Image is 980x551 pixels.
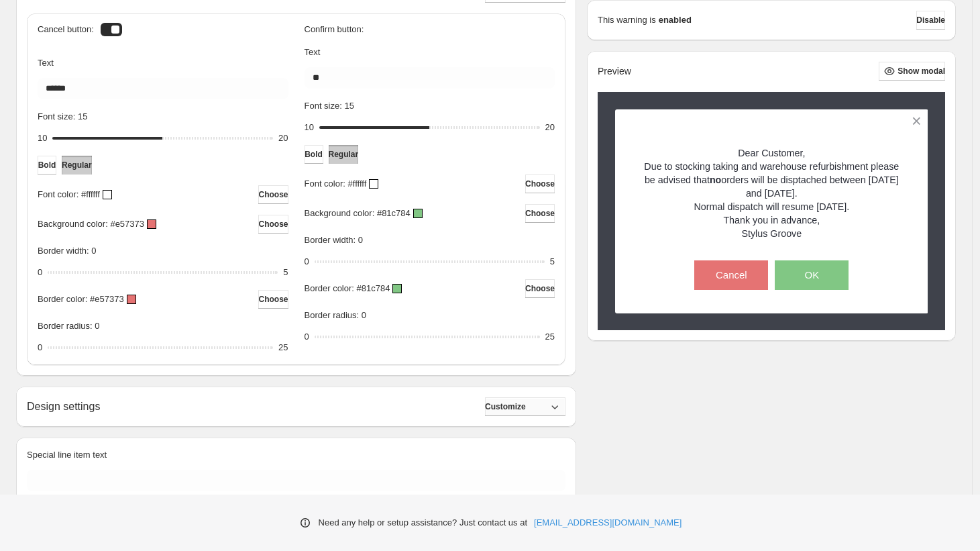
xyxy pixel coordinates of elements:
h2: Preview [598,66,631,77]
span: Choose [258,294,288,305]
span: 10 [305,122,314,132]
h3: Cancel button: [38,24,94,35]
span: 0 [38,267,42,277]
p: Stylus Groove [639,227,905,240]
h2: Design settings [27,400,100,413]
div: 25 [278,341,288,354]
strong: enabled [659,13,692,27]
button: Choose [258,215,288,234]
span: Special line item text [27,450,107,460]
span: Choose [525,208,555,219]
div: 5 [283,266,288,279]
p: Font color: #ffffff [305,177,367,191]
span: Choose [525,283,555,294]
span: 10 [38,133,47,143]
p: Background color: #81c784 [305,207,411,220]
body: Rich Text Area. Press ALT-0 for help. [5,11,532,128]
button: Choose [258,290,288,309]
span: Font size: 15 [305,101,354,111]
span: Choose [258,189,288,200]
span: Regular [62,160,92,170]
button: Bold [38,156,56,174]
div: 20 [278,132,288,145]
button: Disable [916,11,945,30]
span: 0 [305,332,309,342]
button: Regular [62,156,92,174]
button: Bold [305,145,323,164]
div: 5 [550,255,555,268]
button: Cancel [694,260,768,290]
button: Choose [258,185,288,204]
a: [EMAIL_ADDRESS][DOMAIN_NAME] [534,516,682,530]
button: Show modal [879,62,945,81]
button: Customize [485,397,565,416]
p: Dear Customer, [639,146,905,160]
h3: Confirm button: [305,24,555,35]
span: Regular [329,149,359,160]
p: Thank you in advance, [639,213,905,227]
span: Bold [305,149,323,160]
span: Text [38,58,54,68]
span: 0 [38,342,42,352]
span: Font size: 15 [38,111,87,121]
span: Disable [916,15,945,26]
span: Show modal [897,66,945,77]
span: Border width: 0 [38,246,96,256]
p: This warning is [598,13,656,27]
p: Font color: #ffffff [38,188,100,201]
p: Background color: #e57373 [38,217,144,231]
span: Text [305,47,321,57]
span: Bold [38,160,56,170]
span: Border width: 0 [305,235,363,245]
span: Choose [258,219,288,230]
div: 25 [545,330,555,344]
p: Border color: #81c784 [305,282,390,295]
span: Choose [525,179,555,189]
button: Choose [525,174,555,193]
p: Normal dispatch will resume [DATE]. [639,200,905,213]
span: 0 [305,256,309,266]
strong: no [710,174,721,185]
button: Regular [329,145,359,164]
button: OK [775,260,849,290]
button: Choose [525,279,555,298]
button: Choose [525,204,555,223]
span: Customize [485,401,526,412]
p: Border color: #e57373 [38,293,124,306]
div: 20 [545,121,555,134]
p: Due to stocking taking and warehouse refurbishment please be advised that orders will be disptach... [639,160,905,200]
span: Border radius: 0 [38,321,100,331]
span: Border radius: 0 [305,310,367,320]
